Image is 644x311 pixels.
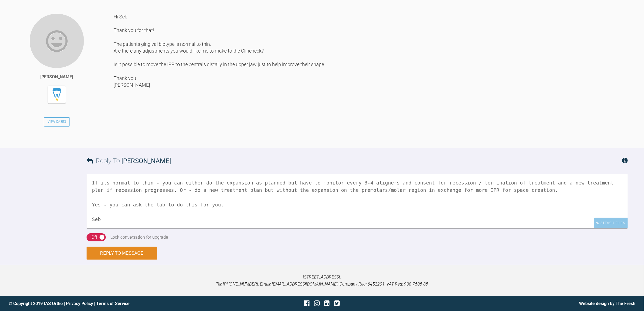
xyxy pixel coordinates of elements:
[41,73,73,80] div: [PERSON_NAME]
[87,174,628,228] textarea: Hi [PERSON_NAME], If its normal to thin - you can either do the expansion as planned but have to ...
[111,234,168,241] div: Lock conversation for upgrade
[579,301,635,306] a: Website design by The Fresh
[121,157,171,165] span: [PERSON_NAME]
[9,274,635,287] p: [STREET_ADDRESS]. Tel: [PHONE_NUMBER], Email: [EMAIL_ADDRESS][DOMAIN_NAME], Company Reg: 6452201,...
[96,301,130,306] a: Terms of Service
[594,218,628,228] div: Attach Files
[87,156,171,166] h3: Reply To
[29,13,84,69] img: Marah Ziad
[91,234,97,241] div: Off
[44,117,70,127] a: View Cases
[114,13,628,140] div: Hi Seb Thank you for that! The patients gingival biotype is normal to thin. Are there any adjustm...
[9,300,217,307] div: © Copyright 2019 IAS Ortho | |
[87,247,157,260] button: Reply to Message
[66,301,93,306] a: Privacy Policy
